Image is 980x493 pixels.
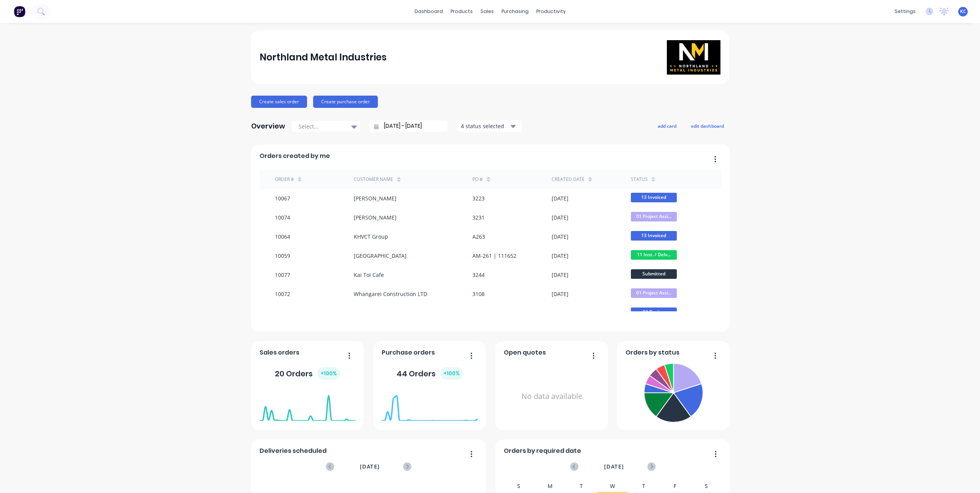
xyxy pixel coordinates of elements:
[440,367,463,380] div: + 100 %
[552,271,568,279] div: [DATE]
[477,6,498,17] div: sales
[275,309,290,317] div: 10060
[382,348,435,357] span: Purchase orders
[631,176,648,183] div: status
[631,269,677,279] span: Submitted
[659,481,691,492] div: F
[472,290,485,298] div: 3108
[472,271,485,279] div: 3244
[472,176,483,183] div: PO #
[604,462,624,471] span: [DATE]
[631,250,677,260] span: 11 Inst. / Delv...
[251,119,285,134] div: Overview
[628,481,660,492] div: T
[532,6,570,17] div: productivity
[891,6,920,17] div: settings
[552,176,585,183] div: Created date
[457,120,522,132] button: 4 status selected
[552,213,568,221] div: [DATE]
[472,194,485,202] div: 3223
[317,367,340,380] div: + 100 %
[472,309,485,317] div: 2956
[472,213,485,221] div: 3231
[631,288,677,298] span: 01 Project Assi...
[504,446,581,456] span: Orders by required date
[275,176,294,183] div: Order #
[631,308,677,317] span: 02 Design
[447,6,477,17] div: products
[653,121,681,131] button: add card
[260,151,330,161] span: Orders created by me
[631,193,677,202] span: 13 Invoiced
[275,290,290,298] div: 10072
[251,96,307,108] button: Create sales order
[667,40,720,75] img: Northland Metal Industries
[260,50,387,65] div: Northland Metal Industries
[504,360,600,433] div: No data available
[313,96,378,108] button: Create purchase order
[566,481,597,492] div: T
[354,213,397,221] div: [PERSON_NAME]
[354,233,388,241] div: KHVCT Group
[631,231,677,241] span: 13 Invoiced
[498,6,532,17] div: purchasing
[411,6,447,17] a: dashboard
[504,348,546,357] span: Open quotes
[354,271,384,279] div: Kai Toi Cafe
[472,252,516,260] div: AM-261 | 111652
[461,122,509,130] div: 4 status selected
[275,213,290,221] div: 10074
[960,8,966,15] span: KC
[275,194,290,202] div: 10067
[691,481,722,492] div: S
[14,6,25,17] img: Factory
[631,212,677,221] span: 01 Project Assi...
[354,176,393,183] div: Customer Name
[472,233,485,241] div: A263
[354,194,397,202] div: [PERSON_NAME]
[597,481,628,492] div: W
[275,252,290,260] div: 10059
[360,462,380,471] span: [DATE]
[354,252,407,260] div: [GEOGRAPHIC_DATA]
[503,481,535,492] div: S
[552,309,568,317] div: [DATE]
[354,309,388,317] div: KHVCT Group
[686,121,729,131] button: edit dashboard
[552,233,568,241] div: [DATE]
[552,252,568,260] div: [DATE]
[354,290,427,298] div: Whangarei Construction LTD
[397,367,463,380] div: 44 Orders
[534,481,566,492] div: M
[275,271,290,279] div: 10077
[552,290,568,298] div: [DATE]
[626,348,679,357] span: Orders by status
[275,233,290,241] div: 10064
[275,367,340,380] div: 20 Orders
[260,348,299,357] span: Sales orders
[552,194,568,202] div: [DATE]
